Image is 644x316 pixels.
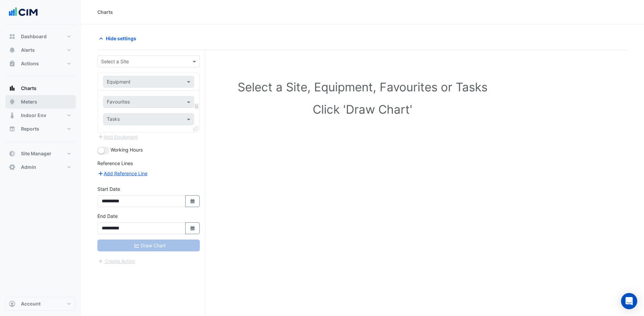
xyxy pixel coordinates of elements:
span: Account [21,300,41,307]
app-icon: Dashboard [9,33,16,40]
button: Reports [5,122,76,136]
span: Reports [21,126,39,132]
button: Meters [5,95,76,109]
button: Add Reference Line [97,170,148,177]
span: Dashboard [21,33,47,40]
button: Hide settings [97,32,141,44]
span: Choose Function [194,103,200,109]
button: Admin [5,160,76,174]
button: Site Manager [5,147,76,160]
label: End Date [97,212,118,220]
app-icon: Site Manager [9,150,16,157]
fa-icon: Select Date [190,198,196,204]
button: Account [5,297,76,311]
button: Actions [5,57,76,70]
button: Indoor Env [5,109,76,122]
span: Working Hours [111,147,143,153]
fa-icon: Select Date [190,225,196,231]
div: Open Intercom Messenger [621,293,637,309]
span: Indoor Env [21,112,46,119]
label: Reference Lines [97,160,133,167]
app-icon: Meters [9,98,16,105]
app-icon: Alerts [9,47,16,53]
img: Company Logo [8,5,39,19]
span: Clone Favourites and Tasks from this Equipment to other Equipment [193,126,198,132]
span: Actions [21,60,39,67]
label: Start Date [97,185,120,193]
app-icon: Actions [9,60,16,67]
h1: Select a Site, Equipment, Favourites or Tasks [112,80,613,94]
span: Alerts [21,47,35,53]
div: Tasks [106,115,120,124]
button: Dashboard [5,30,76,43]
div: Charts [97,8,113,16]
app-icon: Charts [9,85,16,92]
span: Charts [21,85,37,92]
button: Charts [5,82,76,95]
span: Hide settings [106,35,136,42]
span: Admin [21,164,36,171]
span: Site Manager [21,150,51,157]
button: Alerts [5,43,76,57]
app-icon: Indoor Env [9,112,16,119]
app-icon: Reports [9,126,16,132]
div: Favourites [106,98,130,107]
span: Meters [21,98,37,105]
app-icon: Admin [9,164,16,171]
h1: Click 'Draw Chart' [112,102,613,116]
app-escalated-ticket-create-button: Please correct errors first [97,257,136,263]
